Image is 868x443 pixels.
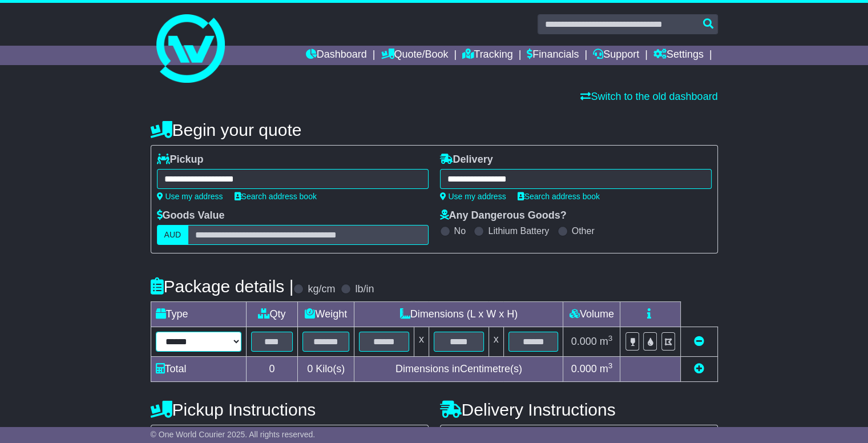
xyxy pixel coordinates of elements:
[157,192,223,201] a: Use my address
[151,302,246,327] td: Type
[440,154,493,166] label: Delivery
[571,336,597,347] span: 0.000
[593,46,639,65] a: Support
[151,400,429,419] h4: Pickup Instructions
[355,283,374,296] label: lb/in
[157,210,225,222] label: Goods Value
[488,327,503,357] td: x
[571,363,597,374] span: 0.000
[600,363,613,374] span: m
[462,46,512,65] a: Tracking
[308,283,335,296] label: kg/cm
[235,192,317,201] a: Search address book
[246,302,298,327] td: Qty
[157,225,189,245] label: AUD
[608,334,613,343] sup: 3
[354,302,563,327] td: Dimensions (L x W x H)
[440,210,567,222] label: Any Dangerous Goods?
[527,46,579,65] a: Financials
[694,336,704,347] a: Remove this item
[653,46,704,65] a: Settings
[246,357,298,382] td: 0
[440,192,506,201] a: Use my address
[151,277,294,296] h4: Package details |
[298,302,354,327] td: Weight
[694,363,704,374] a: Add new item
[440,400,718,419] h4: Delivery Instructions
[572,225,595,236] label: Other
[563,302,620,327] td: Volume
[151,430,316,439] span: © One World Courier 2025. All rights reserved.
[151,120,718,139] h4: Begin your quote
[381,46,448,65] a: Quote/Book
[307,363,313,374] span: 0
[580,91,717,102] a: Switch to the old dashboard
[157,154,204,166] label: Pickup
[298,357,354,382] td: Kilo(s)
[488,225,549,236] label: Lithium Battery
[414,327,429,357] td: x
[454,225,466,236] label: No
[608,361,613,370] sup: 3
[151,357,246,382] td: Total
[600,336,613,347] span: m
[518,192,600,201] a: Search address book
[306,46,367,65] a: Dashboard
[354,357,563,382] td: Dimensions in Centimetre(s)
